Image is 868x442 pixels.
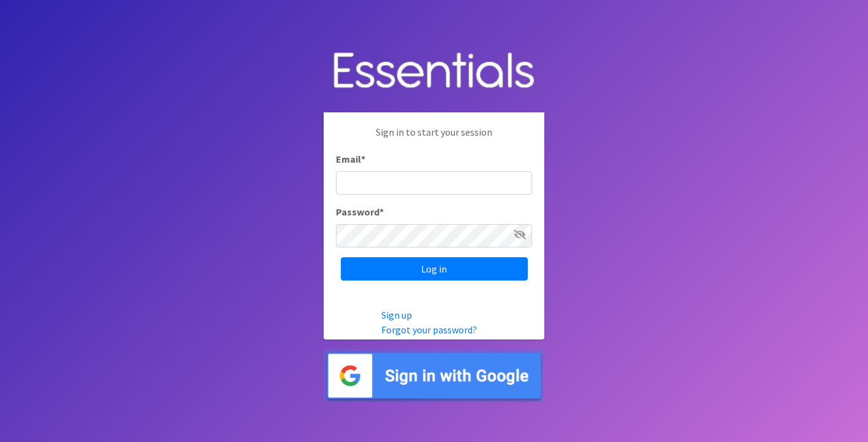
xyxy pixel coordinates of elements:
abbr: required [379,206,384,218]
label: Email [336,152,365,166]
a: Sign up [381,309,412,321]
input: Log in [341,257,528,281]
abbr: required [361,153,365,165]
a: Forgot your password? [381,324,477,336]
img: Human Essentials [324,40,544,103]
img: Sign in with Google [324,349,544,403]
label: Password [336,204,384,219]
p: Sign in to start your session [336,125,532,152]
